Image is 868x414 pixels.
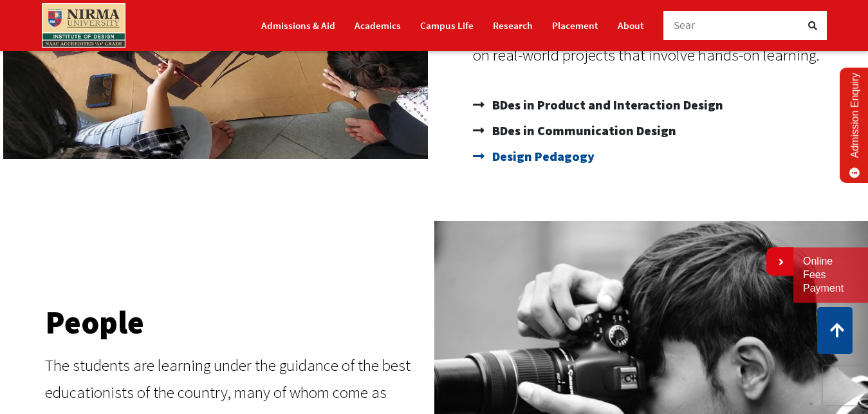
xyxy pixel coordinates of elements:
a: Research [493,14,533,37]
a: Academics [355,14,401,37]
span: Design Pedagogy [489,144,595,169]
a: About [618,14,644,37]
span: BDes in Communication Design [489,118,676,144]
a: Campus Life [420,14,474,37]
h2: People [45,306,415,339]
span: Sear [674,18,696,32]
a: BDes in Product and Interaction Design [473,92,856,118]
a: Design Pedagogy [473,144,856,169]
a: Admissions & Aid [261,14,335,37]
a: BDes in Communication Design [473,118,856,144]
img: main_logo [42,3,125,48]
a: Online Fees Payment [803,255,858,295]
span: BDes in Product and Interaction Design [489,92,723,118]
a: Placement [552,14,598,37]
